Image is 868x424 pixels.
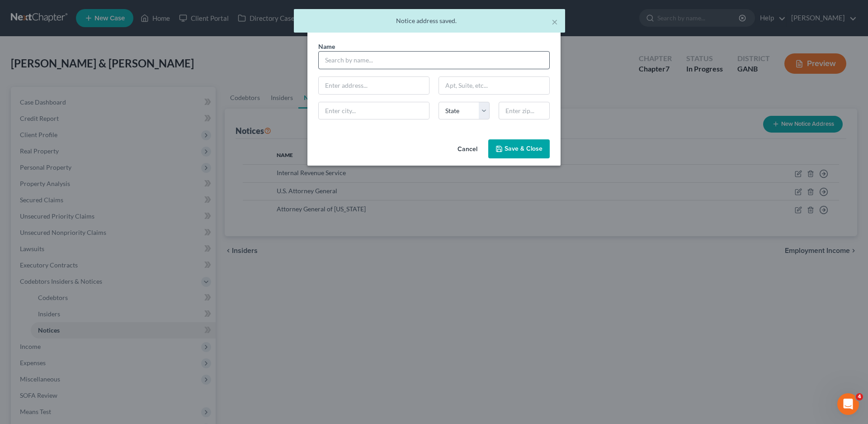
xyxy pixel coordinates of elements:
div: Notice address saved. [301,16,558,25]
span: Name [318,43,335,50]
button: Save & Close [488,139,550,158]
iframe: Intercom live chat [837,393,859,415]
input: Apt, Suite, etc... [439,77,549,94]
button: × [552,16,558,27]
button: Cancel [450,140,485,158]
span: 4 [856,393,863,400]
span: Save & Close [505,145,542,152]
input: Search by name... [318,51,550,69]
input: Enter address... [319,77,429,94]
input: Enter zip... [499,102,550,120]
input: Enter city... [319,102,429,119]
